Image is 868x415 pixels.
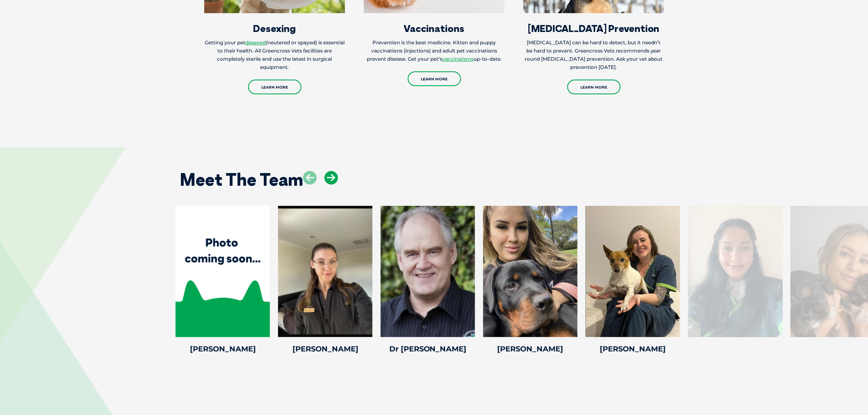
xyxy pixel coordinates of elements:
[567,80,621,94] a: Learn More
[483,345,578,353] h4: [PERSON_NAME]
[586,345,680,353] h4: [PERSON_NAME]
[364,39,505,63] p: Prevention is the best medicine. Kitten and puppy vaccinations (injections) and adult pet vaccina...
[176,345,270,353] h4: [PERSON_NAME]
[381,345,475,353] h4: Dr [PERSON_NAME]
[204,39,345,71] p: Getting your pet (neutered or spayed) is essential to their health. All Greencross Vets facilitie...
[442,56,473,62] a: vaccinations
[245,39,266,46] a: desexed
[248,80,302,94] a: Learn More
[278,345,372,353] h4: [PERSON_NAME]
[204,23,345,33] h3: Desexing
[180,171,303,188] h2: Meet The Team
[523,39,664,71] p: [MEDICAL_DATA] can be hard to detect, but it needn’t be hard to prevent. Greencross Vets recommen...
[408,71,461,86] a: Learn More
[523,23,664,33] h3: [MEDICAL_DATA] Prevention
[364,23,505,33] h3: Vaccinations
